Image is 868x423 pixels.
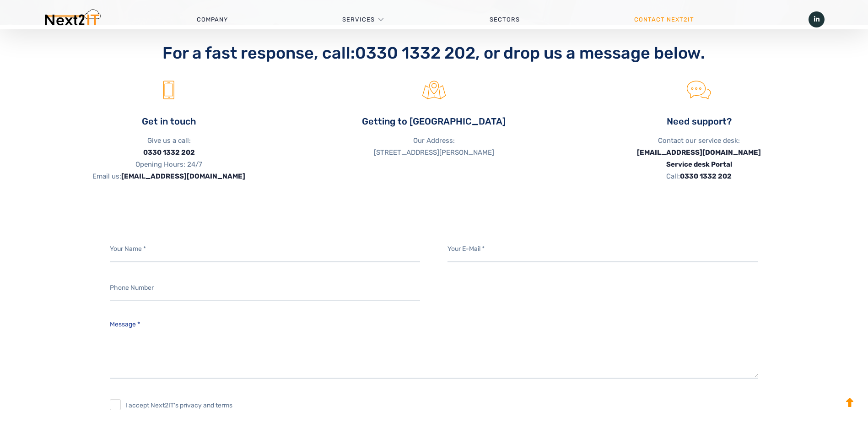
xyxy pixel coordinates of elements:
p: Our Address: [STREET_ADDRESS][PERSON_NAME] [308,135,560,158]
a: [EMAIL_ADDRESS][DOMAIN_NAME] [121,172,245,180]
span: I accept Next2IT's privacy and terms [125,400,232,412]
a: 0330 1332 202 [143,148,195,157]
p: Give us a call: Opening Hours: 24/7 Email us: [43,135,295,182]
input: Your Name * [110,237,421,262]
input: Your E-Mail * [447,237,758,262]
input: I accept Next2IT's privacy and terms [110,399,121,410]
h4: Get in touch [43,115,295,128]
h4: Need support? [573,115,825,128]
a: Company [140,6,285,33]
a: Services [342,6,375,33]
textarea: Message * [110,315,759,379]
a: Sectors [432,6,577,33]
a: 0330 1332 202 [680,172,732,180]
input: Phone Number [110,276,421,301]
img: Next2IT [43,9,101,30]
a: Service desk Portal [666,160,732,168]
p: Contact our service desk: Call: [573,135,825,182]
a: 0330 1332 202 [355,43,475,63]
h2: For a fast response, call: , or drop us a message below. [43,43,825,63]
h4: Getting to [GEOGRAPHIC_DATA] [308,115,560,128]
a: Contact Next2IT [577,6,751,33]
a: [EMAIL_ADDRESS][DOMAIN_NAME] [637,148,761,157]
